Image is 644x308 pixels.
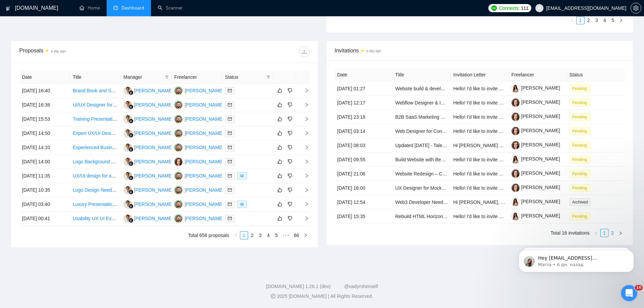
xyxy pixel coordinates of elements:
[266,284,331,289] a: [DOMAIN_NAME] 1.26.1 (dev)
[228,117,232,121] span: mail
[19,71,70,84] th: Date
[568,16,576,24] button: left
[134,200,173,208] div: [PERSON_NAME]
[570,170,590,177] span: Pending
[12,228,34,233] span: Главная
[511,84,520,93] img: c1HuregZBlVJPzJhAGb0lWPBfs51HOQe8r_ZBNMIvSqI_842_OtioNjABHVTm0TU6n
[264,231,272,239] li: 4
[129,119,133,123] img: gigradar-bm.png
[124,158,132,166] img: AY
[570,142,590,149] span: Pending
[299,49,309,54] span: download
[228,216,232,220] span: mail
[124,87,132,95] img: AY
[619,18,623,22] span: right
[617,229,625,237] button: right
[257,232,264,239] a: 3
[19,84,70,98] td: [DATE] 16:40
[277,216,282,221] span: like
[174,214,183,223] img: KY
[174,101,183,109] img: KY
[570,171,593,176] a: Pending
[395,157,626,162] a: Build Website with Beds24 Integration (Launch [DATE]) – Boutique Apartment Hotel in [GEOGRAPHIC_D...
[51,49,66,53] time: a day ago
[594,231,598,235] span: left
[248,231,256,239] li: 2
[511,155,520,164] img: c1HuregZBlVJPzJhAGb0lWPBfs51HOQe8r_ZBNMIvSqI_842_OtioNjABHVTm0TU6n
[103,228,123,233] span: Помощь
[14,97,113,104] div: Отправить сообщение
[256,231,264,239] li: 3
[124,130,173,136] a: AY[PERSON_NAME]
[601,17,608,24] a: 4
[511,99,560,105] a: [PERSON_NAME]
[174,130,264,136] a: KY[PERSON_NAME] [PERSON_NAME]
[511,141,520,149] img: c1Br0HL93A2g7KD0tNC1NPM6KrEws68tHYkLoUVGkknYE_wfj7Cg0g_3YKfxjc4Z9x
[265,72,272,82] span: filter
[185,129,264,137] div: [PERSON_NAME] [PERSON_NAME]
[609,16,617,24] li: 5
[395,171,565,176] a: Website Redesign – Clean, Mobile-Friendly, with One-Click WhatsApp/Call/Email
[276,101,284,109] button: like
[121,5,144,11] span: Dashboard
[277,202,282,207] span: like
[172,71,222,84] th: Freelancer
[277,88,282,93] span: like
[73,145,239,150] a: Experienced Business Developer / Sales Representative for UX Design Agency
[619,231,623,235] span: right
[509,236,644,283] iframe: Intercom notifications сообщение
[395,100,499,105] a: Webflow Designer & Integrator for French Agency
[134,129,173,137] div: [PERSON_NAME]
[276,172,284,180] button: like
[273,232,280,239] a: 5
[185,215,264,222] div: [PERSON_NAME] [PERSON_NAME]
[276,200,284,208] button: like
[134,186,173,194] div: [PERSON_NAME]
[630,3,641,14] button: setting
[570,114,593,119] a: Pending
[70,98,121,112] td: UI/UX Designer for Windows App &amp; (Long-Term Collab)
[134,101,173,109] div: [PERSON_NAME]
[281,231,291,239] li: Next 5 Pages
[511,199,560,204] a: [PERSON_NAME]
[73,187,191,193] a: Logo Design Needed for Seafood Neo-Bistro Restaurant
[601,16,609,24] li: 4
[228,188,232,192] span: mail
[29,20,117,112] span: Hey [EMAIL_ADDRESS][DOMAIN_NAME], Looks like your Upwork agency VibeStyle agency ran out of conne...
[129,204,133,209] img: gigradar-bm.png
[124,73,162,81] span: Manager
[276,143,284,151] button: like
[276,129,284,137] button: like
[129,175,133,180] img: gigradar-bm.png
[511,156,560,162] a: [PERSON_NAME]
[335,81,393,96] td: [DATE] 01:27
[240,232,248,239] a: 1
[617,16,625,24] button: right
[631,5,641,11] span: setting
[608,229,617,237] li: 2
[228,145,232,149] span: mail
[511,170,560,176] a: [PERSON_NAME]
[185,101,264,109] div: [PERSON_NAME] [PERSON_NAME]
[395,199,641,205] a: Web3 Developer Needed For Custom-Built [PERSON_NAME] With Crossmint Integration For Fashion Brand...
[174,88,264,93] a: KY[PERSON_NAME] [PERSON_NAME]
[570,99,590,106] span: Pending
[174,215,264,221] a: KY[PERSON_NAME] [PERSON_NAME]
[272,231,281,239] li: 5
[570,142,593,148] a: Pending
[10,146,126,166] div: ✅ How To: Connect your agency to [DOMAIN_NAME]
[73,88,154,93] a: Brand Book and Sales Material Design
[10,198,126,218] div: 🔄 Connect GigRadar to your CRM or other external systems
[281,231,291,239] span: •••
[174,187,264,192] a: KY[PERSON_NAME] [PERSON_NAME]
[6,3,10,14] img: logo
[286,129,294,137] button: dislike
[174,116,264,121] a: KY[PERSON_NAME] [PERSON_NAME]
[276,158,284,166] button: like
[277,173,282,179] span: like
[265,232,272,239] a: 4
[277,187,282,193] span: like
[576,16,584,24] li: 1
[600,229,608,237] li: 1
[80,5,100,11] a: homeHome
